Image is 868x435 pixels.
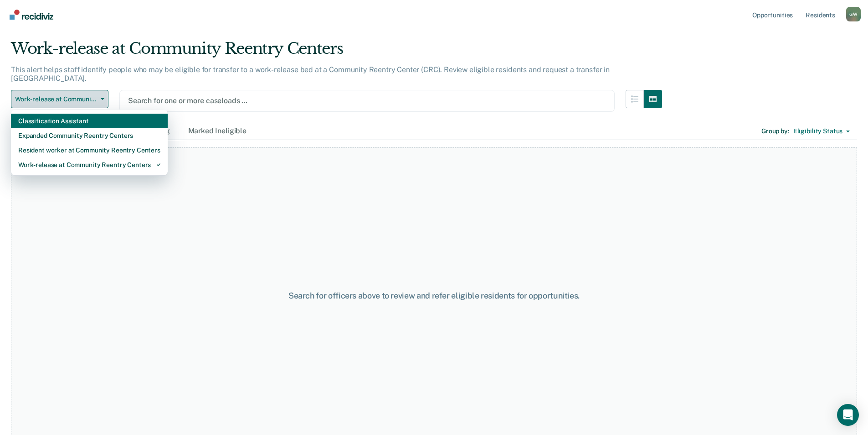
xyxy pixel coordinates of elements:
button: Profile dropdown button [846,7,861,21]
img: Recidiviz [10,10,53,20]
span: Work-release at Community Reentry Centers [15,95,97,103]
div: G W [846,7,861,21]
div: Classification Assistant [18,114,160,128]
div: Search for officers above to review and refer eligible residents for opportunities. [223,291,646,301]
p: This alert helps staff identify people who may be eligible for transfer to a work-release bed at ... [11,65,610,83]
div: Work-release at Community Reentry Centers [18,157,160,172]
button: Eligibility Status [789,124,854,139]
div: Work-release at Community Reentry Centers [11,39,662,65]
button: Work-release at Community Reentry Centers [11,90,108,108]
div: Eligibility Status [793,127,842,135]
div: Expanded Community Reentry Centers [18,128,160,143]
div: Open Intercom Messenger [837,404,859,426]
div: Resident worker at Community Reentry Centers [18,143,160,157]
div: Marked Ineligible [186,123,248,140]
div: Group by : [761,127,789,135]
